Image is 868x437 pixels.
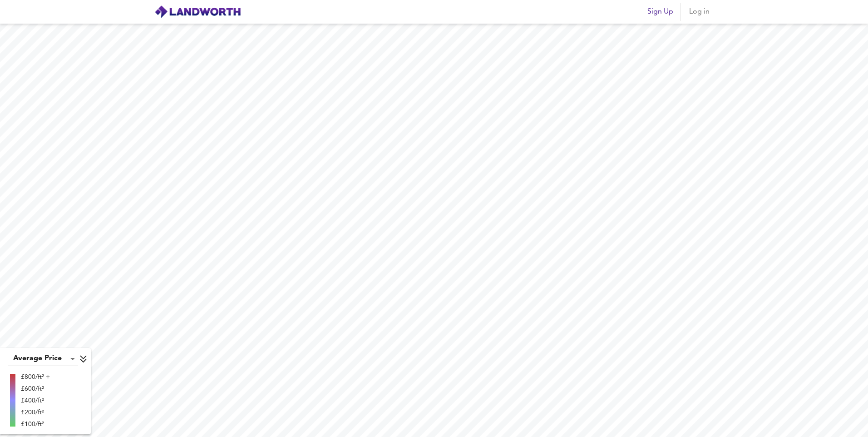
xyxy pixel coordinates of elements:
div: £800/ft² + [21,372,50,382]
div: £600/ft² [21,384,50,393]
span: Log in [688,5,710,18]
button: Log in [685,3,714,21]
img: logo [154,5,241,19]
div: £200/ft² [21,408,50,417]
div: Average Price [8,352,78,366]
div: £100/ft² [21,420,50,429]
div: £400/ft² [21,396,50,405]
button: Sign Up [644,3,677,21]
span: Sign Up [647,5,673,18]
